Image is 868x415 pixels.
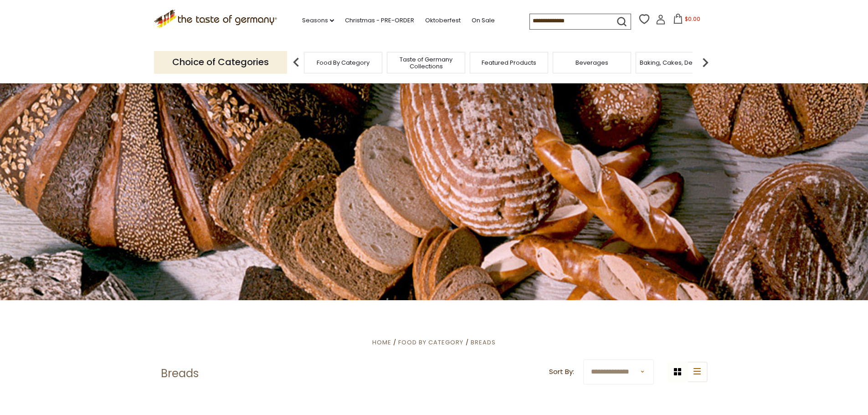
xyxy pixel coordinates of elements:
a: Christmas - PRE-ORDER [345,15,414,26]
a: Seasons [302,15,334,26]
a: Oktoberfest [425,15,461,26]
label: Sort By: [549,366,574,378]
a: Beverages [575,59,608,66]
a: Breads [471,338,496,347]
a: Taste of Germany Collections [390,56,462,70]
img: previous arrow [287,53,305,72]
a: Home [372,338,391,347]
button: $0.00 [668,14,706,27]
a: On Sale [472,15,495,26]
img: next arrow [696,53,714,72]
a: Baking, Cakes, Desserts [640,59,710,66]
h1: Breads [161,367,199,380]
p: Choice of Categories [154,51,287,73]
a: Featured Products [482,59,536,66]
span: $0.00 [685,15,700,23]
a: Food By Category [398,338,463,347]
a: Food By Category [317,59,370,66]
